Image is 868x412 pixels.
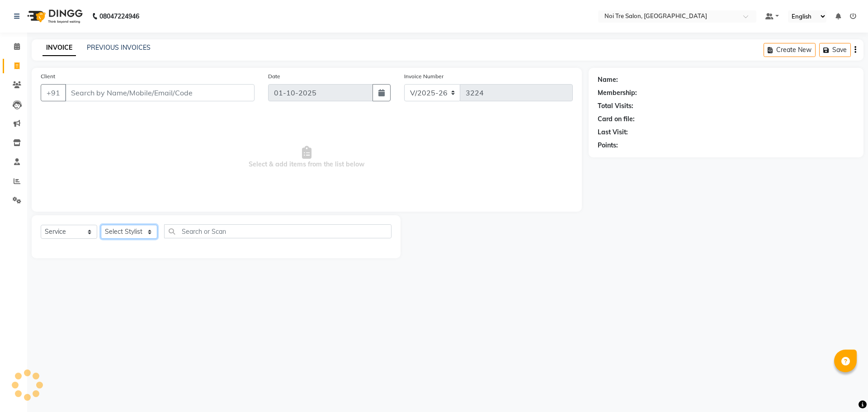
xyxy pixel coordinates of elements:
[598,128,628,137] div: Last Visit:
[87,43,151,52] a: PREVIOUS INVOICES
[99,4,139,29] b: 08047224946
[598,88,637,98] div: Membership:
[65,84,255,101] input: Search by Name/Mobile/Email/Code
[268,72,280,81] label: Date
[598,141,618,150] div: Points:
[41,72,55,81] label: Client
[819,43,851,57] button: Save
[164,224,392,238] input: Search or Scan
[41,84,66,101] button: +91
[42,40,76,56] a: INVOICE
[764,43,816,57] button: Create New
[598,75,618,85] div: Name:
[41,112,573,203] span: Select & add items from the list below
[404,72,443,81] label: Invoice Number
[598,114,635,124] div: Card on file:
[598,101,633,111] div: Total Visits:
[23,4,85,29] img: logo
